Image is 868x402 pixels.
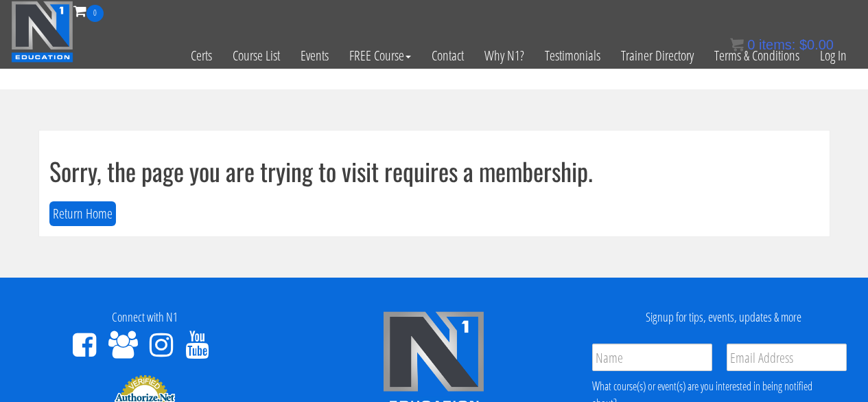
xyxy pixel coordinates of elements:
a: FREE Course [339,22,421,89]
button: Return Home [49,201,116,227]
a: Why N1? [474,22,535,89]
input: Name [592,344,712,371]
a: Events [290,22,339,89]
h1: Sorry, the page you are trying to visit requires a membership. [49,157,819,185]
bdi: 0.00 [799,37,834,52]
h4: Connect with N1 [10,311,279,324]
a: Course List [222,22,290,89]
a: Terms & Conditions [704,22,810,89]
span: 0 [747,37,755,52]
a: 0 [73,1,104,20]
a: Certs [180,22,222,89]
a: 0 items: $0.00 [730,37,834,52]
a: Contact [421,22,474,89]
a: Testimonials [535,22,611,89]
span: $ [799,37,807,52]
span: 0 [86,5,104,22]
img: n1-education [11,1,73,63]
img: icon11.png [730,38,744,52]
input: Email Address [727,344,847,371]
a: Trainer Directory [611,22,704,89]
a: Log In [810,22,857,89]
h4: Signup for tips, events, updates & more [589,311,858,324]
span: items: [759,37,795,52]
